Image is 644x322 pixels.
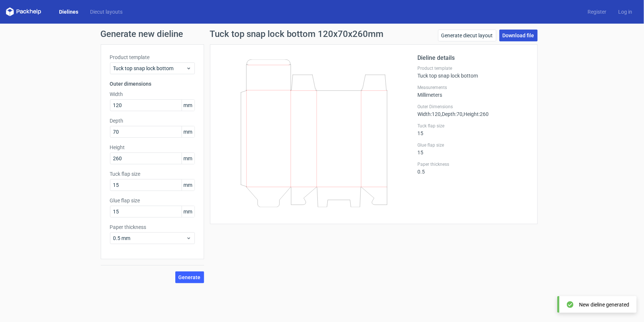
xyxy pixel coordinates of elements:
label: Paper thickness [418,161,528,167]
span: 0.5 mm [113,234,186,242]
h3: Outer dimensions [110,80,195,88]
button: Generate [175,271,204,283]
label: Paper thickness [110,223,195,231]
div: Millimeters [418,85,528,98]
div: 15 [418,142,528,155]
label: Height [110,144,195,151]
a: Register [582,8,612,16]
label: Outer Dimensions [418,104,528,110]
span: mm [182,126,194,137]
span: , Height : 260 [463,111,489,117]
div: 0.5 [418,161,528,175]
span: Generate [179,275,201,280]
a: Generate diecut layout [438,30,496,41]
a: Log in [612,8,638,16]
span: Width : 120 [418,111,441,117]
div: New dieline generated [579,301,629,308]
label: Depth [110,117,195,124]
span: mm [182,179,194,191]
label: Glue flap size [110,197,195,204]
label: Product template [110,54,195,61]
span: mm [182,153,194,164]
label: Tuck flap size [418,123,528,129]
label: Tuck flap size [110,170,195,178]
span: Tuck top snap lock bottom [113,65,186,72]
span: mm [182,100,194,111]
label: Product template [418,65,528,71]
span: , Depth : 70 [441,111,463,117]
label: Measurements [418,85,528,90]
h1: Tuck top snap lock bottom 120x70x260mm [210,30,384,38]
label: Width [110,90,195,98]
span: mm [182,206,194,217]
h1: Generate new dieline [101,30,544,38]
a: Dielines [53,8,84,16]
a: Download file [499,30,538,41]
div: 15 [418,123,528,136]
a: Diecut layouts [84,8,128,16]
label: Glue flap size [418,142,528,148]
h2: Dieline details [418,54,528,62]
div: Tuck top snap lock bottom [418,65,528,79]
